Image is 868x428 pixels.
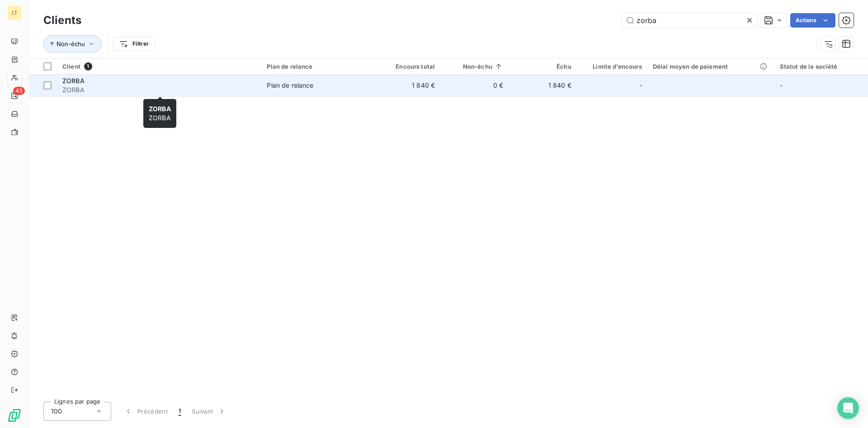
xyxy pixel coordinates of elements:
span: 1 [179,407,181,416]
div: Échu [514,63,571,70]
button: Actions [790,13,835,28]
span: 100 [51,407,62,416]
td: 1 840 € [372,75,440,96]
input: Rechercher [622,13,758,28]
span: Client [62,63,80,70]
div: Open Intercom Messenger [837,397,859,419]
span: - [780,81,783,89]
button: Filtrer [113,37,155,51]
div: Encours total [377,63,435,70]
span: ZORBA [62,77,85,85]
div: Non-échu [446,63,503,70]
span: ZORBA [149,105,171,122]
img: Logo LeanPay [7,408,22,423]
h3: Clients [43,12,81,28]
div: Plan de relance [267,81,313,90]
span: - [639,81,642,90]
span: 1 [84,62,92,71]
span: ZORBA [62,85,256,94]
span: 43 [13,87,25,95]
div: Limite d’encours [582,63,642,70]
td: 0 € [440,75,509,96]
td: 1 840 € [509,75,577,96]
span: ZORBA [149,105,171,113]
div: LT [7,5,22,20]
button: Précédent [118,402,173,421]
div: Délai moyen de paiement [653,63,769,70]
button: Suivant [186,402,232,421]
div: Statut de la société [780,63,863,70]
button: 1 [173,402,186,421]
button: Non-échu [43,35,102,52]
div: Plan de relance [267,63,367,70]
span: Non-échu [57,40,85,47]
